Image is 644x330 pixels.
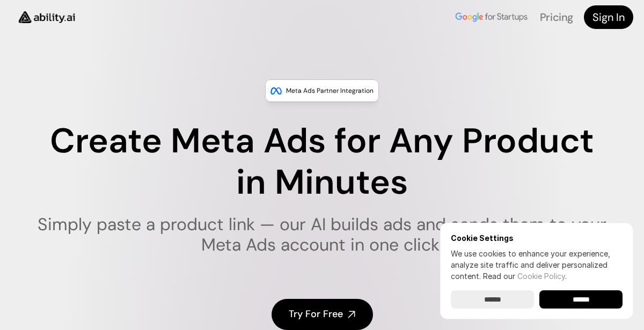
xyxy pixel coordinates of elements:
a: Sign In [584,5,633,29]
h4: Sign In [592,10,625,25]
h4: Try For Free [289,307,343,321]
a: Try For Free [272,299,373,329]
a: Cookie Policy [517,272,565,281]
h1: Create Meta Ads for Any Product in Minutes [34,121,610,203]
a: Pricing [540,10,573,24]
span: Read our . [483,272,567,281]
p: We use cookies to enhance your experience, analyze site traffic and deliver personalized content. [451,248,623,282]
p: Meta Ads Partner Integration [286,85,374,96]
h6: Cookie Settings [451,233,623,243]
h1: Simply paste a product link — our AI builds ads and sends them to your Meta Ads account in one cl... [34,214,610,255]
